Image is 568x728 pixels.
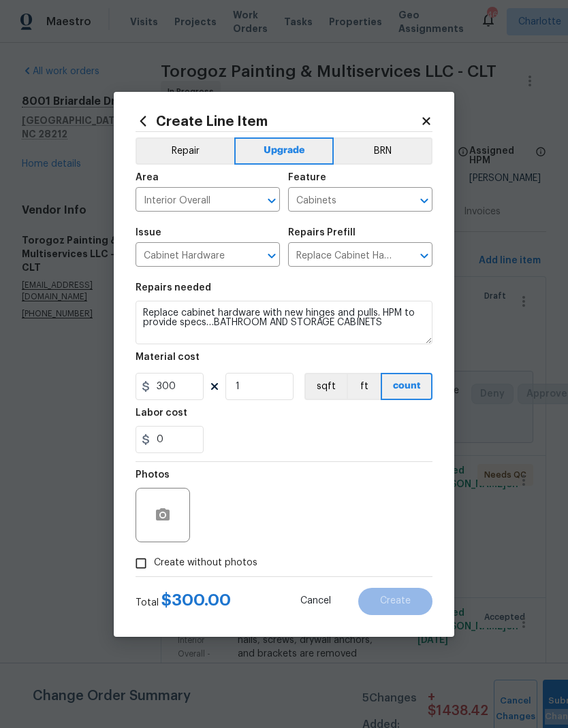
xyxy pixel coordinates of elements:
[334,137,432,165] button: BRN
[136,173,159,182] h5: Area
[136,114,420,129] h2: Create Line Item
[415,246,434,265] button: Open
[161,592,231,608] span: $ 300.00
[136,283,211,293] h5: Repairs needed
[136,228,161,237] h5: Issue
[136,352,200,362] h5: Material cost
[262,246,281,265] button: Open
[279,588,353,615] button: Cancel
[380,596,411,606] span: Create
[300,596,331,606] span: Cancel
[304,373,347,400] button: sqft
[288,228,356,237] h5: Repairs Prefill
[154,556,257,570] span: Create without photos
[358,588,432,615] button: Create
[136,593,231,610] div: Total
[415,191,434,210] button: Open
[136,301,432,344] textarea: Replace cabinet hardware with new hinges and pulls. HPM to provide specs…BATHROOM AND STORAGE CAB...
[262,191,281,210] button: Open
[288,173,326,182] h5: Feature
[136,470,170,480] h5: Photos
[136,137,234,165] button: Repair
[381,373,432,400] button: count
[234,137,334,165] button: Upgrade
[347,373,381,400] button: ft
[136,408,187,418] h5: Labor cost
